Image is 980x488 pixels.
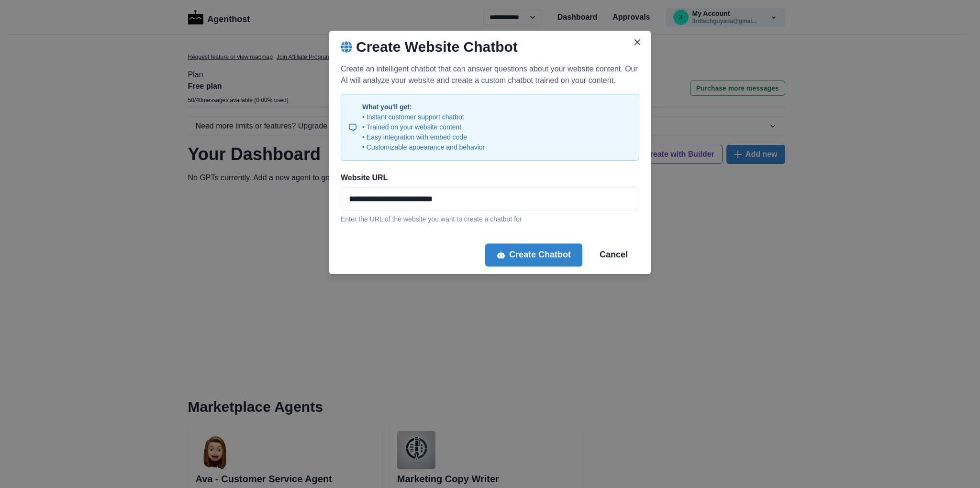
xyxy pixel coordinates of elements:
[356,38,518,56] h2: Create Website Chatbot
[341,172,634,184] label: Website URL
[588,244,639,267] button: Cancel
[341,63,639,86] p: Create an intelligent chatbot that can answer questions about your website content. Our AI will a...
[362,112,485,152] p: • Instant customer support chatbot • Trained on your website content • Easy integration with embe...
[362,102,485,112] p: What you'll get:
[485,244,582,267] button: Create Chatbot
[341,214,639,224] p: Enter the URL of the website you want to create a chatbot for
[630,35,645,50] button: Close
